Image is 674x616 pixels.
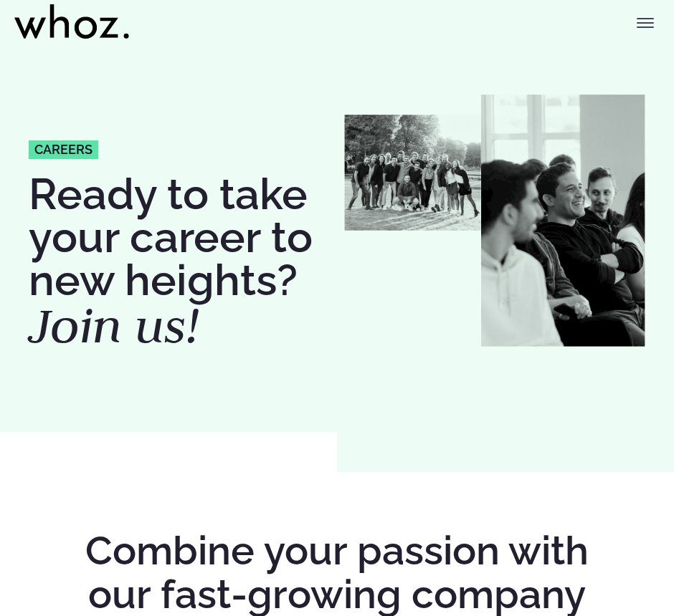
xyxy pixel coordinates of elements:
iframe: Chatbot [579,521,654,596]
h1: Ready to take your career to new heights? [29,173,330,350]
em: Join us! [29,294,199,357]
span: careers [34,143,92,156]
button: Toggle menu [631,9,660,37]
img: Whozzies-Team-Revenue [344,115,481,231]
